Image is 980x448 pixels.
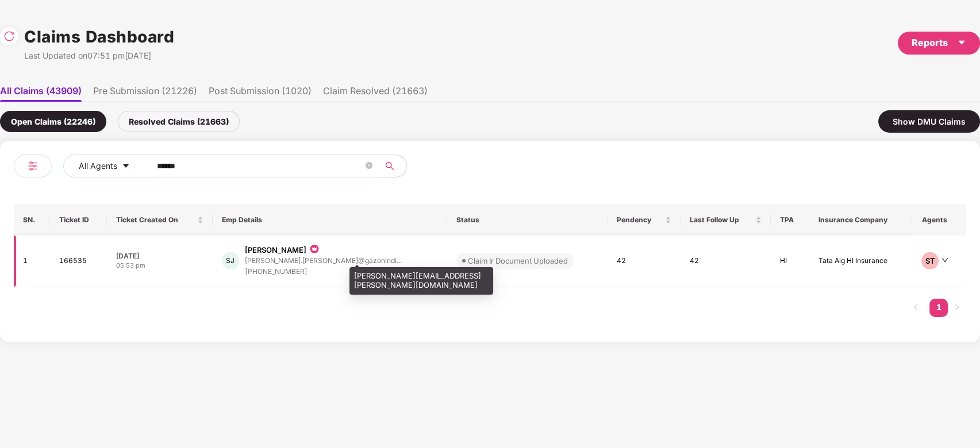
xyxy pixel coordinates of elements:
[809,235,913,287] td: Tata Aig HI Insurance
[929,299,948,317] li: 1
[14,235,50,287] td: 1
[3,30,15,42] img: svg+xml;base64,PHN2ZyBpZD0iUmVsb2FkLTMyeDMyIiB4bWxucz0iaHR0cDovL3d3dy53My5vcmcvMjAwMC9zdmciIHdpZH...
[447,204,608,235] th: Status
[213,204,447,235] th: Emp Details
[608,235,681,287] td: 42
[912,204,966,235] th: Agents
[245,267,402,277] div: [PHONE_NUMBER]
[118,111,240,132] div: Resolved Claims (21663)
[63,155,155,177] button: All Agentscaret-down
[690,215,753,225] span: Last Follow Up
[93,85,197,102] li: Pre Submission (21226)
[26,159,40,173] img: svg+xml;base64,PHN2ZyB4bWxucz0iaHR0cDovL3d3dy53My5vcmcvMjAwMC9zdmciIHdpZHRoPSIyNCIgaGVpZ2h0PSIyNC...
[245,245,306,256] div: [PERSON_NAME]
[771,204,809,235] th: TPA
[681,204,771,235] th: Last Follow Up
[921,252,939,269] div: ST
[50,235,107,287] td: 166535
[617,215,663,225] span: Pendency
[906,299,925,317] li: Previous Page
[912,304,919,311] span: left
[116,251,203,261] div: [DATE]
[878,110,980,133] div: Show DMU Claims
[948,299,966,317] li: Next Page
[24,49,174,62] div: Last Updated on 07:51 pm[DATE]
[24,24,174,49] h1: Claims Dashboard
[122,162,130,171] span: caret-down
[468,255,568,267] div: Claim Ir Document Uploaded
[929,299,948,316] a: 1
[608,204,681,235] th: Pendency
[948,299,966,317] button: right
[309,242,320,256] img: icon
[957,38,966,47] span: caret-down
[116,261,203,271] div: 05:53 pm
[366,162,372,169] span: close-circle
[809,204,913,235] th: Insurance Company
[323,85,428,102] li: Claim Resolved (21663)
[245,257,402,264] div: [PERSON_NAME].[PERSON_NAME]@gazonindi...
[378,155,407,177] button: search
[50,204,107,235] th: Ticket ID
[954,304,960,311] span: right
[681,235,771,287] td: 42
[116,215,194,225] span: Ticket Created On
[79,160,117,172] span: All Agents
[941,257,948,264] span: down
[771,235,809,287] td: HI
[209,85,312,102] li: Post Submission (1020)
[14,204,50,235] th: SN.
[366,161,372,172] span: close-circle
[912,36,966,50] div: Reports
[107,204,212,235] th: Ticket Created On
[906,299,925,317] button: left
[349,267,493,294] div: [PERSON_NAME][EMAIL_ADDRESS][PERSON_NAME][DOMAIN_NAME]
[378,161,401,171] span: search
[222,252,239,269] div: SJ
